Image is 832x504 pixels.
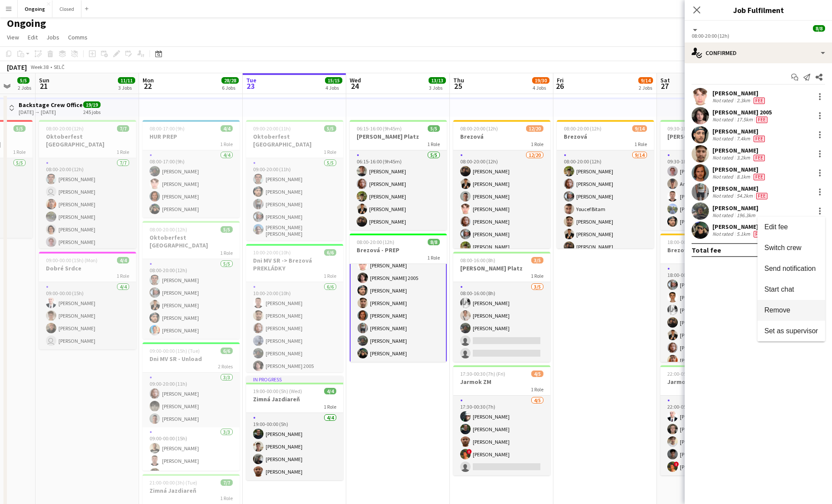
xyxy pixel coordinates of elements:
button: Remove [757,300,825,321]
button: Set as supervisor [757,321,825,341]
span: Switch crew [764,244,801,251]
span: Edit fee [764,223,788,231]
button: Send notification [757,258,825,279]
span: Remove [764,306,790,314]
button: Start chat [757,279,825,300]
span: Start chat [764,286,794,293]
button: Edit fee [757,217,825,237]
span: Send notification [764,265,816,272]
span: Set as supervisor [764,327,818,335]
button: Switch crew [757,237,825,258]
